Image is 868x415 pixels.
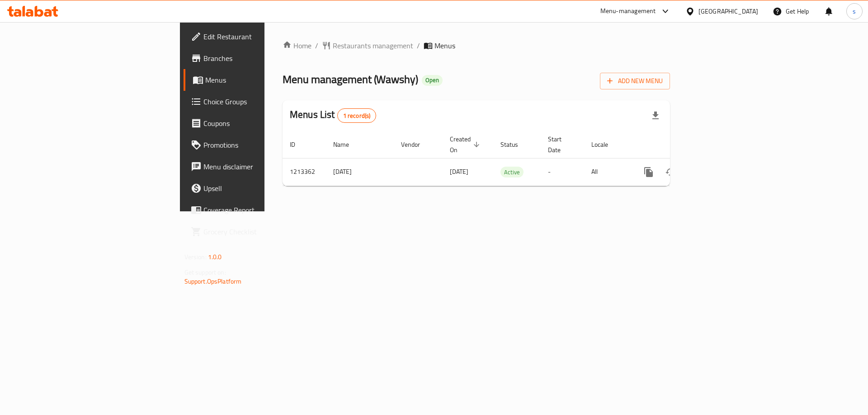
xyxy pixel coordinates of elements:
[338,112,376,120] span: 1 record(s)
[203,140,318,150] span: Promotions
[184,91,325,112] a: Choice Groups
[290,139,307,150] span: ID
[422,75,443,86] div: Open
[203,205,318,215] span: Coverage Report
[500,139,530,150] span: Status
[184,221,325,242] a: Grocery Checklist
[322,40,413,51] a: Restaurants management
[184,251,207,263] span: Version:
[698,6,758,16] div: [GEOGRAPHIC_DATA]
[660,161,681,183] button: Change Status
[645,105,666,126] div: Export file
[208,251,222,263] span: 1.0.0
[184,69,325,91] a: Menus
[500,167,524,177] span: Active
[283,69,418,89] span: Menu management ( Wawshy )
[203,53,318,64] span: Branches
[203,226,318,237] span: Grocery Checklist
[184,177,325,199] a: Upsell
[203,161,318,172] span: Menu disclaimer
[607,75,663,87] span: Add New Menu
[203,96,318,107] span: Choice Groups
[591,139,620,150] span: Locale
[184,26,325,47] a: Edit Restaurant
[434,40,455,51] span: Menus
[205,75,318,85] span: Menus
[333,139,361,150] span: Name
[184,156,325,177] a: Menu disclaimer
[290,108,376,123] h2: Menus List
[184,112,325,134] a: Coupons
[333,40,413,51] span: Restaurants management
[450,166,468,177] span: [DATE]
[450,134,482,155] span: Created On
[337,108,377,123] div: Total records count
[422,76,443,84] span: Open
[853,6,856,16] span: s
[638,161,660,183] button: more
[283,131,732,186] table: enhanced table
[184,275,242,287] a: Support.OpsPlatform
[203,118,318,129] span: Coupons
[548,134,573,155] span: Start Date
[184,134,325,156] a: Promotions
[184,47,325,69] a: Branches
[584,158,631,186] td: All
[631,131,732,159] th: Actions
[184,266,226,278] span: Get support on:
[500,167,524,177] div: Active
[184,199,325,221] a: Coverage Report
[541,158,584,186] td: -
[600,6,656,17] div: Menu-management
[283,40,670,51] nav: breadcrumb
[203,183,318,194] span: Upsell
[600,73,670,89] button: Add New Menu
[401,139,432,150] span: Vendor
[417,40,420,51] li: /
[203,31,318,42] span: Edit Restaurant
[326,158,394,186] td: [DATE]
